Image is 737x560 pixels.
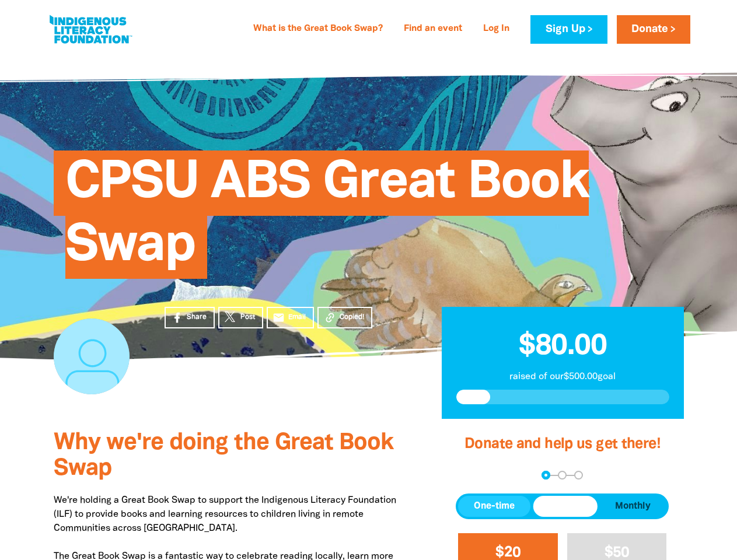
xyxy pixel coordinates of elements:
[273,311,285,324] i: email
[340,312,364,323] span: Copied!
[456,370,669,384] p: raised of our $500.00 goal
[187,312,207,323] span: Share
[54,432,393,480] span: Why we're doing the Great Book Swap
[519,333,607,360] span: $80.00
[165,307,215,328] a: Share
[617,15,690,44] a: Donate
[267,307,315,328] a: emailEmail
[240,312,255,323] span: Post
[599,496,666,517] button: Monthly
[549,499,581,513] span: Weekly
[458,496,530,517] button: One-time
[474,499,515,513] span: One-time
[476,20,516,38] a: Log In
[558,471,567,480] button: Navigate to step 2 of 3 to enter your details
[65,159,589,279] span: CPSU ABS Great Book Swap
[464,437,661,451] span: Donate and help us get there!
[530,15,607,44] a: Sign Up
[456,494,669,519] div: Donation frequency
[533,496,597,517] button: Weekly
[317,307,372,328] button: Copied!
[574,471,583,480] button: Navigate to step 3 of 3 to enter your payment details
[218,307,263,328] a: Post
[495,546,521,559] span: $20
[542,471,550,480] button: Navigate to step 1 of 3 to enter your donation amount
[246,20,390,38] a: What is the Great Book Swap?
[615,499,651,513] span: Monthly
[397,20,469,38] a: Find an event
[605,546,630,559] span: $50
[288,312,306,323] span: Email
